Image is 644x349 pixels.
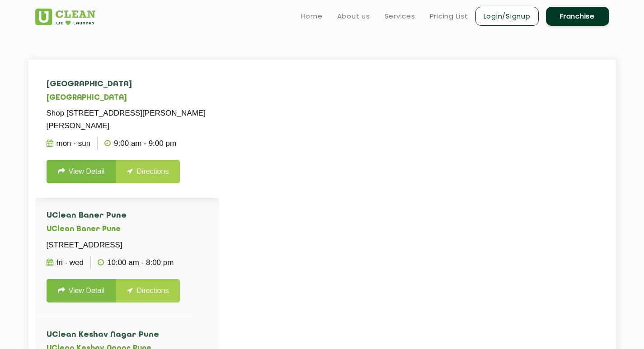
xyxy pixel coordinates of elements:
h4: [GEOGRAPHIC_DATA] [47,80,207,89]
p: Fri - Wed [47,256,84,269]
a: Directions [116,160,180,183]
a: Services [385,11,415,22]
p: Mon - Sun [47,137,91,150]
h5: UClean Baner Pune [47,225,181,234]
a: View Detail [47,160,116,183]
img: UClean Laundry and Dry Cleaning [35,9,95,25]
p: [STREET_ADDRESS] [47,239,181,251]
h5: [GEOGRAPHIC_DATA] [47,94,207,102]
p: 9:00 AM - 9:00 PM [104,137,176,150]
h4: UClean Keshav Nagar Pune [47,330,207,340]
h4: UClean Baner Pune [47,211,181,220]
a: Home [301,11,323,22]
p: Shop [STREET_ADDRESS][PERSON_NAME][PERSON_NAME] [47,107,207,132]
a: View Detail [47,279,116,302]
a: Pricing List [430,11,468,22]
a: About us [337,11,370,22]
a: Directions [116,279,180,302]
a: Login/Signup [475,7,539,26]
p: 10:00 AM - 8:00 PM [98,256,174,269]
a: Franchise [546,7,609,26]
